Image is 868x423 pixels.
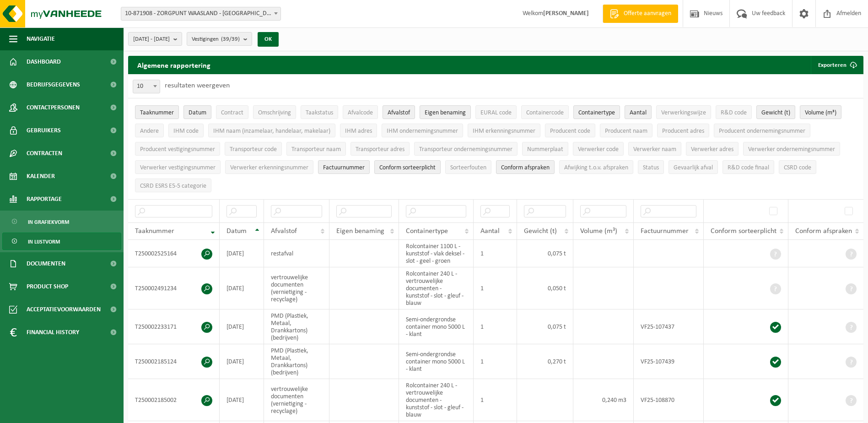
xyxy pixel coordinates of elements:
span: Verwerker code [578,146,619,153]
span: Conform afspraken [501,164,550,171]
td: VF25-107437 [634,309,704,344]
button: AndereAndere: Activate to sort [135,124,164,137]
button: Transporteur adresTransporteur adres: Activate to sort [350,142,410,156]
button: Verwerker codeVerwerker code: Activate to sort [573,142,624,156]
td: T250002233171 [128,309,220,344]
button: IHM adresIHM adres: Activate to sort [340,124,377,137]
span: Product Shop [27,275,68,298]
button: ContractContract: Activate to sort [216,105,248,119]
button: IHM naam (inzamelaar, handelaar, makelaar)IHM naam (inzamelaar, handelaar, makelaar): Activate to... [208,124,335,137]
button: AfvalstofAfvalstof: Activate to sort [383,105,415,119]
span: Transporteur adres [356,146,404,153]
span: Kalender [27,165,55,188]
span: Aantal [480,228,500,235]
button: Vestigingen(39/39) [187,32,252,46]
button: Gewicht (t)Gewicht (t): Activate to sort [756,105,795,119]
td: restafval [264,240,329,267]
span: Producent naam [605,128,647,135]
td: [DATE] [220,309,264,344]
span: Producent vestigingsnummer [140,146,215,153]
td: T250002491234 [128,267,220,309]
button: DatumDatum: Activate to sort [183,105,211,119]
button: TaakstatusTaakstatus: Activate to sort [301,105,338,119]
span: Andere [140,128,159,135]
span: Afvalstof [388,109,410,116]
button: IHM erkenningsnummerIHM erkenningsnummer: Activate to sort [468,124,540,137]
h2: Algemene rapportering [128,56,220,74]
button: ContainertypeContainertype: Activate to sort [573,105,620,119]
td: [DATE] [220,344,264,379]
button: Transporteur codeTransporteur code: Activate to sort [225,142,282,156]
td: vertrouwelijke documenten (vernietiging - recyclage) [264,267,329,309]
span: Contract [221,109,243,116]
span: Acceptatievoorwaarden [27,298,101,321]
span: Verwerker naam [633,146,676,153]
td: 0,050 t [517,267,573,309]
span: Omschrijving [258,109,291,116]
td: [DATE] [220,240,264,267]
span: Taakstatus [306,109,333,116]
td: 1 [474,379,517,421]
button: EURAL codeEURAL code: Activate to sort [475,105,517,119]
span: 10 [133,80,160,93]
button: [DATE] - [DATE] [128,32,182,46]
td: Semi-ondergrondse container mono 5000 L - klant [399,309,474,344]
span: In grafiekvorm [28,213,69,231]
span: Vestigingen [192,33,240,46]
button: Verwerker erkenningsnummerVerwerker erkenningsnummer: Activate to sort [225,160,313,174]
td: Semi-ondergrondse container mono 5000 L - klant [399,344,474,379]
span: CSRD code [784,164,811,171]
span: Rapportage [27,188,62,211]
span: Factuurnummer [641,228,689,235]
span: Verwerker ondernemingsnummer [748,146,835,153]
td: 0,075 t [517,240,573,267]
label: resultaten weergeven [165,82,230,89]
td: Rolcontainer 1100 L - kunststof - vlak deksel - slot - geel - groen [399,240,474,267]
td: [DATE] [220,379,264,421]
span: R&D code finaal [728,164,769,171]
span: Navigatie [27,27,55,50]
span: Datum [189,109,206,116]
span: Containercode [526,109,564,116]
td: 0,270 t [517,344,573,379]
count: (39/39) [221,36,240,42]
span: IHM ondernemingsnummer [387,128,458,135]
td: Rolcontainer 240 L - vertrouwelijke documenten - kunststof - slot - gleuf - blauw [399,379,474,421]
span: Volume (m³) [805,109,836,116]
span: Conform sorteerplicht [379,164,436,171]
button: VerwerkingswijzeVerwerkingswijze: Activate to sort [656,105,711,119]
span: Bedrijfsgegevens [27,73,80,96]
td: 1 [474,240,517,267]
span: Containertype [406,228,448,235]
span: Gebruikers [27,119,61,142]
span: Aantal [630,109,647,116]
span: R&D code [721,109,747,116]
button: OmschrijvingOmschrijving: Activate to sort [253,105,296,119]
span: Status [643,164,659,171]
span: IHM naam (inzamelaar, handelaar, makelaar) [213,128,330,135]
strong: [PERSON_NAME] [543,10,589,17]
span: Gewicht (t) [524,228,557,235]
span: Producent ondernemingsnummer [719,128,805,135]
td: [DATE] [220,267,264,309]
button: IHM ondernemingsnummerIHM ondernemingsnummer: Activate to sort [382,124,463,137]
span: Offerte aanvragen [621,9,674,18]
span: Verwerkingswijze [661,109,706,116]
span: Afvalcode [348,109,373,116]
td: 1 [474,309,517,344]
span: Contactpersonen [27,96,80,119]
span: Gevaarlijk afval [674,164,713,171]
a: In grafiekvorm [2,213,121,230]
button: R&D codeR&amp;D code: Activate to sort [716,105,752,119]
span: CSRD ESRS E5-5 categorie [140,183,206,190]
span: IHM adres [345,128,372,135]
span: Factuurnummer [323,164,365,171]
td: Rolcontainer 240 L - vertrouwelijke documenten - kunststof - slot - gleuf - blauw [399,267,474,309]
button: SorteerfoutenSorteerfouten: Activate to sort [445,160,491,174]
button: Conform afspraken : Activate to sort [496,160,555,174]
span: IHM code [173,128,199,135]
td: PMD (Plastiek, Metaal, Drankkartons) (bedrijven) [264,344,329,379]
button: CSRD ESRS E5-5 categorieCSRD ESRS E5-5 categorie: Activate to sort [135,179,211,192]
button: Exporteren [811,56,863,74]
button: StatusStatus: Activate to sort [638,160,664,174]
